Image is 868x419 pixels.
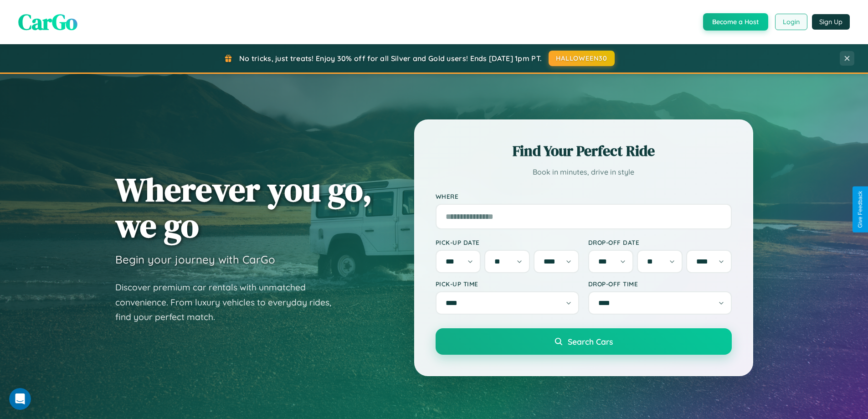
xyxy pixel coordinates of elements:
[588,280,732,288] label: Drop-off Time
[857,191,863,228] div: Give Feedback
[436,238,579,246] label: Pick-up Date
[9,388,31,410] iframe: Intercom live chat
[436,328,732,355] button: Search Cars
[812,14,850,30] button: Sign Up
[549,51,615,66] button: HALLOWEEN30
[436,166,732,179] p: Book in minutes, drive in style
[115,280,343,325] p: Discover premium car rentals with unmatched convenience. From luxury vehicles to everyday rides, ...
[115,171,372,243] h1: Wherever you go, we go
[588,238,732,246] label: Drop-off Date
[436,280,579,288] label: Pick-up Time
[436,141,732,161] h2: Find Your Perfect Ride
[18,7,77,37] span: CarGo
[703,13,768,31] button: Become a Host
[775,14,807,30] button: Login
[239,54,542,63] span: No tricks, just treats! Enjoy 30% off for all Silver and Gold users! Ends [DATE] 1pm PT.
[115,253,275,266] h3: Begin your journey with CarGo
[436,192,732,200] label: Where
[568,336,613,347] span: Search Cars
